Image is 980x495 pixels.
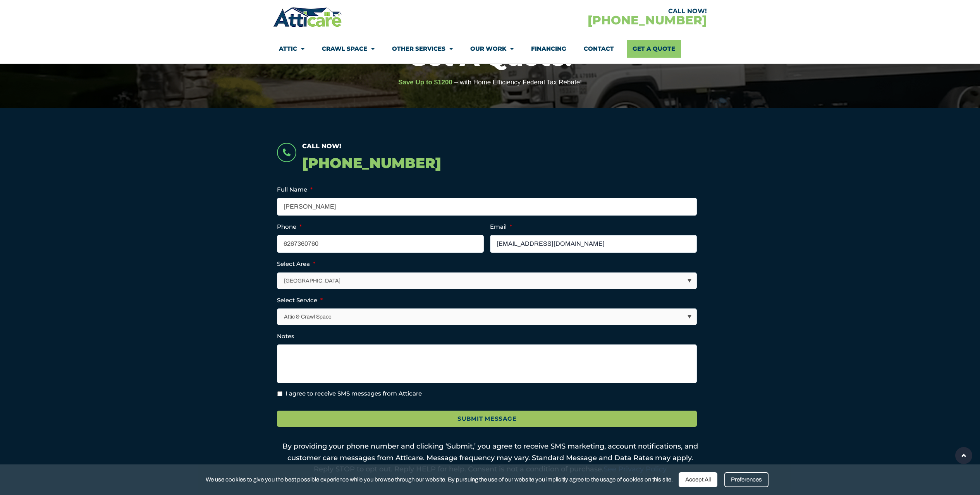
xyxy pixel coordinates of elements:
div: CALL NOW! [490,8,707,14]
h1: Get A Quote! [4,44,976,69]
span: We use cookies to give you the best possible experience while you browse through our website. By ... [206,475,673,485]
nav: Menu [279,40,701,58]
p: By providing your phone number and clicking ‘Submit,’ you agree to receive SMS marketing, account... [277,441,703,475]
label: Phone [277,223,302,231]
a: Crawl Space [322,40,375,58]
span: Save Up to $1200 [398,79,452,86]
a: Other Services [392,40,453,58]
label: Notes [277,332,294,340]
span: Call Now! [302,142,341,150]
label: Select Area [277,260,315,268]
a: Attic [279,40,304,58]
div: Accept All [679,472,717,487]
label: Email [490,223,512,231]
a: Financing [531,40,566,58]
a: Contact [584,40,614,58]
a: Our Work [470,40,514,58]
label: I agree to receive SMS messages from Atticare [285,389,422,398]
input: Submit Message [277,411,697,427]
span: – with Home Efficiency Federal Tax Rebate! [454,79,582,86]
label: Full Name [277,186,313,194]
div: Preferences [724,472,769,487]
a: Get A Quote [627,40,681,58]
label: Select Service [277,296,323,304]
